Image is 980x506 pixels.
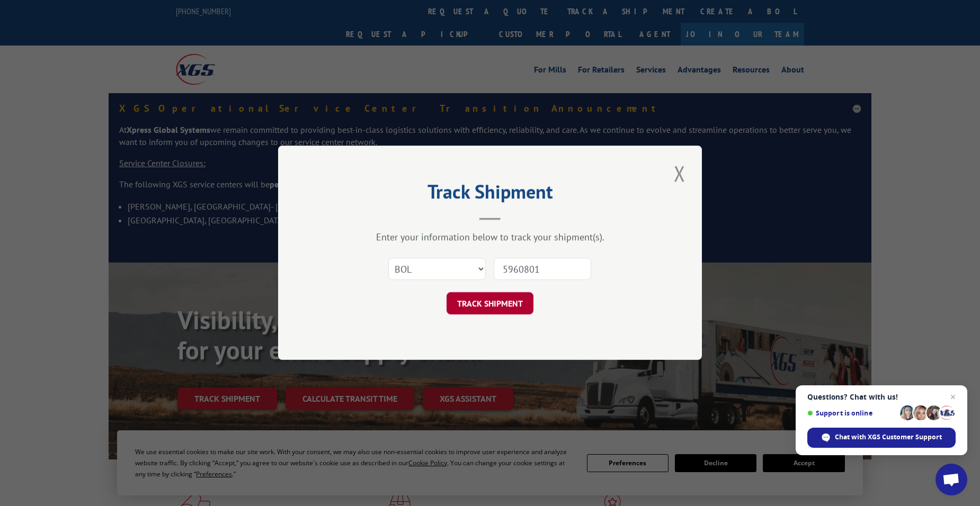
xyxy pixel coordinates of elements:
span: Support is online [807,409,896,417]
span: Chat with XGS Customer Support [835,432,942,442]
a: Open chat [936,464,967,495]
input: Number(s) [494,258,591,281]
button: TRACK SHIPMENT [447,293,533,315]
h2: Track Shipment [331,184,649,204]
span: Chat with XGS Customer Support [807,428,956,448]
button: Close modal [671,159,689,188]
div: Enter your information below to track your shipment(s). [331,231,649,243]
span: Questions? Chat with us! [807,393,956,401]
